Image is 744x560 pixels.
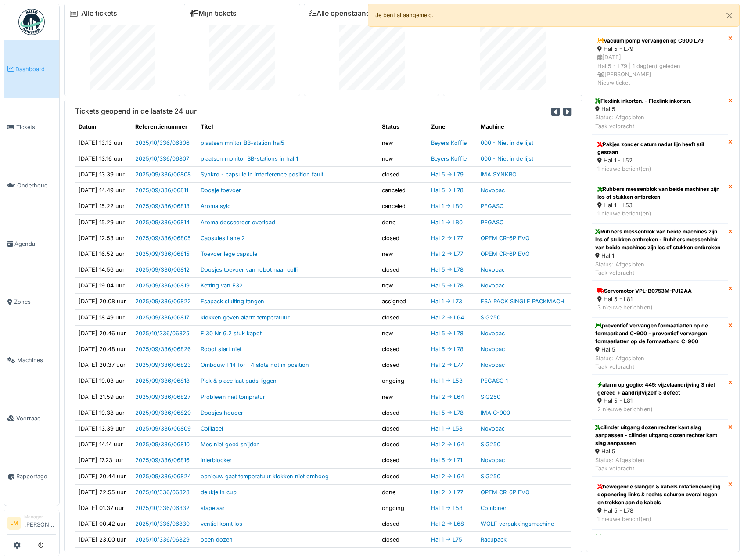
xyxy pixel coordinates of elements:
div: [DATE] Hal 5 - L79 | 1 dag(en) geleden [PERSON_NAME] Nieuw ticket [597,53,722,87]
a: Hal 5 -> L71 [431,457,462,463]
a: bewegende slangen & kabels rotatiebeweging deponering links & rechts schuren overal tegen en trek... [592,477,728,529]
a: Rubbers messenblok van beide machines zijn los of stukken ontbreken - Rubbers messenblok van beid... [592,224,728,281]
div: 1 nieuwe bericht(en) [597,209,722,218]
td: closed [378,420,428,436]
div: Status: Afgesloten Taak volbracht [595,354,725,371]
td: [DATE] 13.13 uur [75,135,132,151]
a: Esapack sluiting tangen [201,298,264,305]
td: [DATE] 15.22 uur [75,198,132,214]
td: canceled [378,198,428,214]
a: Hal 5 -> L78 [431,330,464,337]
a: Hal 5 -> L78 [431,282,464,289]
a: F 30 Nr 6.2 stuk kapot [201,330,262,337]
a: 2025/09/336/06817 [135,314,189,321]
td: [DATE] 14.56 uur [75,262,132,278]
div: Hal 5 - L81 [597,295,722,303]
a: 2025/09/336/06812 [135,266,190,273]
a: Hal 1 -> L73 [431,298,462,305]
a: Racupack [481,536,507,543]
a: ventiel komt los [201,521,242,527]
a: PEGASO [481,219,504,226]
div: 2 nieuwe bericht(en) [597,405,722,413]
div: cilinder uitgang dozen rechter kant slag aanpassen - cilinder uitgang dozen rechter kant slag aan... [595,424,725,447]
td: closed [378,309,428,325]
a: Pakjes zonder datum nadat lijn heeft stil gestaan Hal 1 - L52 1 nieuwe bericht(en) [592,134,728,179]
a: OPEM CR-6P EVO [481,235,530,241]
th: Referentienummer [132,119,197,135]
a: Combiner [481,505,507,511]
div: Hal 5 [595,105,692,113]
a: 2025/09/336/06824 [135,473,191,480]
th: Datum [75,119,132,135]
a: 2025/09/336/06820 [135,409,191,416]
a: 2025/09/336/06826 [135,346,191,352]
div: Rubbers messenblok van beide machines zijn los of stukken ontbreken - Rubbers messenblok van beid... [595,228,725,251]
td: [DATE] 20.44 uur [75,468,132,484]
span: Onderhoud [17,181,56,190]
a: IMA SYNKRO [481,171,517,178]
a: Hal 1 -> L80 [431,219,463,226]
a: Novopac [481,346,505,352]
a: OPEM CR-6P EVO [481,251,530,257]
div: Hal 5 - L78 [597,506,722,515]
a: 2025/09/336/06814 [135,219,190,226]
a: 2025/10/336/06825 [135,330,190,337]
div: Manager [24,513,56,520]
a: SIG250 [481,314,500,321]
a: Beyers Koffie [431,155,467,162]
a: 2025/09/336/06822 [135,298,191,305]
td: new [378,135,428,151]
td: assigned [378,294,428,309]
td: new [378,151,428,166]
a: 2025/09/336/06811 [135,187,188,194]
div: Servomotor VPL-B0753M-PJ12AA [597,287,722,295]
a: 2025/10/336/06832 [135,505,190,511]
a: opnieuw gaat temperatuur klokken niet omhoog [201,473,329,480]
div: bewegende slangen & kabels rotatiebeweging deponering links & rechts schuren overal tegen en trek... [597,483,722,506]
a: IMA C-900 [481,409,510,416]
a: WOLF verpakkingsmachine [481,521,554,527]
a: 2025/10/336/06807 [135,155,189,162]
th: Titel [197,119,378,135]
a: LM Manager[PERSON_NAME] [7,513,56,535]
td: ongoing [378,500,428,516]
td: done [378,484,428,500]
a: 2025/09/336/06819 [135,282,190,289]
td: closed [378,341,428,357]
a: Machines [4,331,59,389]
div: 1 nieuwe bericht(en) [597,165,722,173]
a: SIG250 [481,394,500,400]
td: [DATE] 12.53 uur [75,230,132,246]
td: canceled [378,183,428,198]
div: Hal 1 [595,251,725,260]
a: vacuum pomp vervangen op C900 L79 Hal 5 - L79 [DATE]Hal 5 - L79 | 1 dag(en) geleden [PERSON_NAME]... [592,31,728,93]
td: [DATE] 00.42 uur [75,516,132,532]
td: new [378,389,428,405]
a: ESA PACK SINGLE PACKMACH [481,298,564,305]
a: Servomotor VPL-B0753M-PJ12AA Hal 5 - L81 3 nieuwe bericht(en) [592,281,728,318]
td: closed [378,468,428,484]
a: Rubbers messenblok van beide machines zijn los of stukken ontbreken Hal 1 - L53 1 nieuwe bericht(en) [592,179,728,224]
td: [DATE] 19.03 uur [75,373,132,389]
a: 2025/09/336/06813 [135,203,190,209]
a: PEGASO 1 [481,377,508,384]
a: Novopac [481,425,505,432]
a: stapelaar [201,505,225,511]
a: SIG250 [481,441,500,448]
img: Badge_color-CXgf-gQk.svg [18,9,45,35]
a: Hal 2 -> L77 [431,489,463,495]
div: In orde zetten flxlink L 72-L77 - In orde zetten flxlink L 72-L77 [595,533,725,549]
a: Mijn tickets [190,9,237,18]
th: Status [378,119,428,135]
td: [DATE] 15.29 uur [75,214,132,230]
td: new [378,325,428,341]
a: Alle tickets [81,9,117,18]
td: [DATE] 19.38 uur [75,405,132,420]
a: 000 - Niet in de lijst [481,155,533,162]
td: new [378,278,428,294]
a: Probleem met tompratur [201,394,265,400]
td: closed [378,405,428,420]
a: Hal 5 -> L78 [431,187,464,194]
a: cilinder uitgang dozen rechter kant slag aanpassen - cilinder uitgang dozen rechter kant slag aan... [592,420,728,477]
a: 2025/10/336/06830 [135,521,190,527]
